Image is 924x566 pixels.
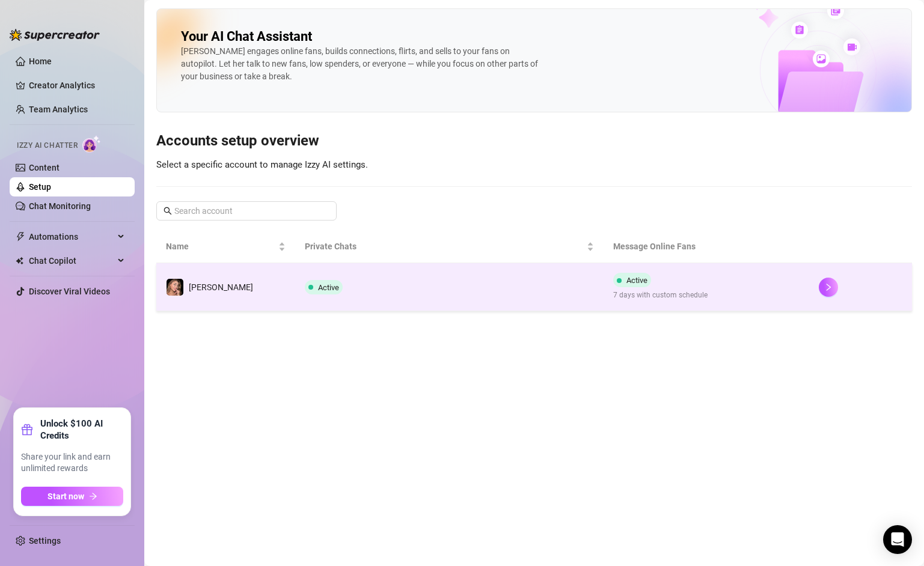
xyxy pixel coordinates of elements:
[29,163,60,172] a: Content
[29,287,110,296] a: Discover Viral Videos
[295,230,604,263] th: Private Chats
[613,290,708,301] span: 7 days with custom schedule
[164,207,172,215] span: search
[16,232,25,242] span: thunderbolt
[29,536,61,546] a: Settings
[156,230,295,263] th: Name
[181,28,312,45] h2: Your AI Chat Assistant
[29,251,114,270] span: Chat Copilot
[29,105,88,114] a: Team Analytics
[29,76,125,95] a: Creator Analytics
[318,283,339,292] span: Active
[156,159,368,170] span: Select a specific account to manage Izzy AI settings.
[166,240,276,253] span: Name
[29,56,52,66] a: Home
[89,492,97,501] span: arrow-right
[189,282,253,292] span: [PERSON_NAME]
[21,451,123,475] span: Share your link and earn unlimited rewards
[21,487,123,506] button: Start nowarrow-right
[17,140,78,151] span: Izzy AI Chatter
[181,45,542,83] div: [PERSON_NAME] engages online fans, builds connections, flirts, and sells to your fans on autopilo...
[819,278,838,297] button: right
[305,240,584,253] span: Private Chats
[883,525,912,554] div: Open Intercom Messenger
[29,201,91,211] a: Chat Monitoring
[82,135,101,153] img: AI Chatter
[824,283,833,291] span: right
[156,132,912,151] h3: Accounts setup overview
[40,418,123,442] strong: Unlock $100 AI Credits
[16,257,23,265] img: Chat Copilot
[21,424,33,436] span: gift
[174,204,320,218] input: Search account
[626,276,647,285] span: Active
[29,182,51,192] a: Setup
[29,227,114,246] span: Automations
[47,491,84,501] span: Start now
[10,29,100,41] img: logo-BBDzfeDw.svg
[167,279,183,296] img: Anastasia
[604,230,809,263] th: Message Online Fans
